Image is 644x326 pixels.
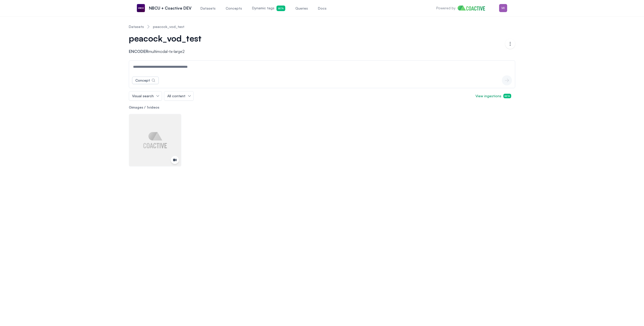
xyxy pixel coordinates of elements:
nav: Breadcrumb [129,20,515,33]
button: View ingestionsBeta [471,91,515,101]
a: Datasets [129,24,144,29]
div: Concept [135,78,150,83]
span: Beta [276,6,285,11]
span: View ingestions [475,93,511,99]
span: peacock_vod_test [129,33,202,43]
button: peacock_vod_test [129,33,209,43]
span: Beta [503,94,511,98]
img: https://app.coactive.ai/assets/ui/images/coactive/peacock_vod_test_1755108974435/4149d6d4-794a-43... [129,114,181,166]
span: Datasets [200,6,216,11]
p: NBCU + Coactive DEV [149,5,191,11]
button: All content [164,91,193,101]
span: 0 [129,105,131,109]
p: multimodal-tx-large2 [129,48,213,54]
span: Concepts [226,6,242,11]
span: Queries [295,6,308,11]
span: Visual search [132,93,154,99]
span: Encoder [129,49,148,54]
button: Concept [132,77,159,84]
a: peacock_vod_test [153,24,184,29]
span: 1 [147,105,148,109]
img: NBCU + Coactive DEV [137,4,145,12]
img: Menu for the logged in user [499,4,507,12]
span: All content [167,93,185,99]
p: Powered by [436,6,456,11]
img: Home [458,6,489,11]
p: images / videos [129,105,515,110]
span: Dynamic tags [252,6,285,11]
button: Visual search [129,91,162,101]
